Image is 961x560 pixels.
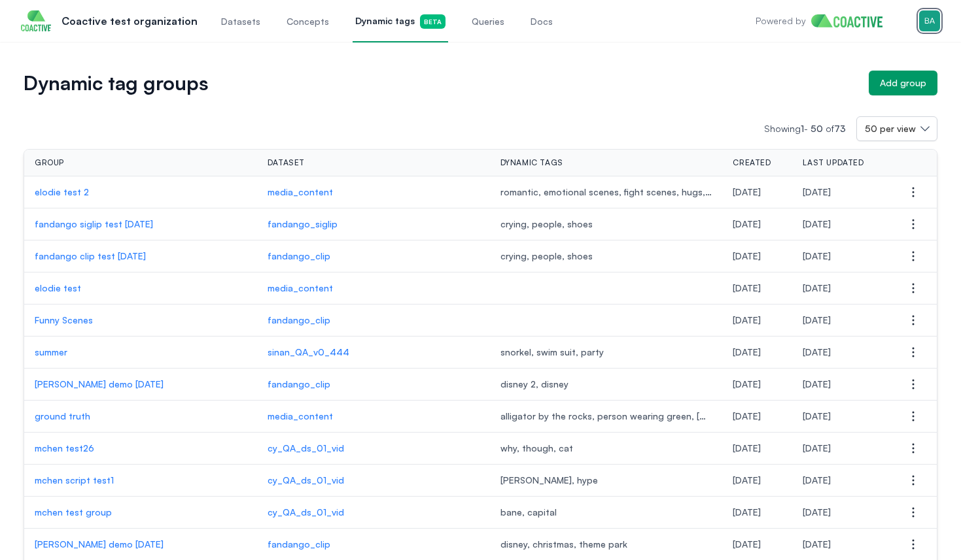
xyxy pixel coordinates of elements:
img: Coactive test organization [21,10,51,31]
span: crying, people, shoes [500,250,712,263]
span: Thursday, May 29, 2025 at 11:49:56 AM PDT [803,506,831,518]
a: fandango_clip [268,538,480,551]
a: elodie test 2 [35,186,247,199]
span: disney 2, disney [500,378,712,391]
span: Concepts [287,15,329,28]
div: Add group [880,76,926,90]
a: mchen test group [35,506,247,519]
a: fandango siglip test [DATE] [35,218,247,231]
span: Tuesday, July 1, 2025 at 10:16:15 AM PDT [733,250,761,261]
span: Group [35,157,64,168]
span: [PERSON_NAME], hype [500,474,712,487]
a: elodie test [35,282,247,295]
span: Friday, May 30, 2025 at 9:54:51 AM PDT [803,410,831,421]
a: fandango_siglip [268,218,480,231]
h1: Dynamic tag groups [24,74,858,92]
span: 50 per view [865,122,916,135]
a: sinan_QA_v0_444 [268,346,480,359]
span: Dataset [268,157,305,168]
a: cy_QA_ds_01_vid [268,474,480,487]
button: 50 per view [856,116,937,141]
span: Thursday, May 29, 2025 at 10:52:27 AM PDT [733,538,761,550]
span: why, though, cat [500,442,712,455]
span: Thursday, July 10, 2025 at 11:20:07 AM PDT [733,186,761,197]
span: Thursday, May 29, 2025 at 11:59:44 AM PDT [733,474,761,486]
a: Funny Scenes [35,314,247,327]
span: Dynamic tags [355,14,446,29]
span: 50 [811,123,823,134]
a: fandango_clip [268,378,480,391]
span: 1 [801,123,804,134]
span: Tuesday, July 1, 2025 at 10:17:12 AM PDT [803,218,831,229]
span: Friday, May 30, 2025 at 10:30:18 AM PDT [803,378,831,389]
a: fandango_clip [268,250,480,263]
span: Beta [420,14,446,29]
a: mchen script test1 [35,474,247,487]
button: Add group [869,71,937,95]
p: Showing - [764,122,856,135]
span: Thursday, May 29, 2025 at 10:52:27 AM PDT [803,538,831,550]
a: [PERSON_NAME] demo [DATE] [35,378,247,391]
span: Dynamic tags [500,157,563,168]
span: crying, people, shoes [500,218,712,231]
span: Tuesday, July 1, 2025 at 10:17:12 AM PDT [733,218,761,229]
span: Friday, May 30, 2025 at 10:30:18 AM PDT [733,378,761,389]
span: Friday, June 20, 2025 at 8:36:08 PM PDT [733,282,761,293]
a: mchen test26 [35,442,247,455]
a: fandango_clip [268,314,480,327]
span: Created [733,157,771,168]
span: Friday, May 30, 2025 at 9:54:51 AM PDT [733,410,761,421]
span: Thursday, May 29, 2025 at 11:49:56 AM PDT [733,506,761,518]
span: Queries [472,15,504,28]
span: romantic, emotional scenes, fight scenes, hugs, friendship, romantic scene, score [500,186,712,199]
span: Wednesday, June 4, 2025 at 5:13:14 PM PDT [733,346,761,357]
span: Last updated [803,157,864,168]
span: Thursday, June 12, 2025 at 12:16:38 PM PDT [733,314,761,325]
span: Thursday, May 29, 2025 at 11:59:44 AM PDT [803,474,831,486]
img: Menu for the logged in user [919,10,940,31]
span: Thursday, June 12, 2025 at 12:16:38 PM PDT [803,314,831,325]
a: media_content [268,410,480,423]
span: Friday, June 20, 2025 at 8:36:08 PM PDT [803,282,831,293]
span: Thursday, May 29, 2025 at 12:00:28 PM PDT [803,442,831,453]
span: bane, capital [500,506,712,519]
a: fandango clip test [DATE] [35,250,247,263]
a: media_content [268,282,480,295]
a: media_content [268,186,480,199]
a: [PERSON_NAME] demo [DATE] [35,538,247,551]
span: alligator by the rocks, person wearing green, [DATE], rallying [500,410,712,423]
p: Coactive test organization [61,13,198,29]
p: Powered by [756,14,806,27]
a: summer [35,346,247,359]
span: snorkel, swim suit, party [500,346,712,359]
span: Thursday, July 10, 2025 at 11:20:07 AM PDT [803,186,831,197]
span: disney, christmas, theme park [500,538,712,551]
a: ground truth [35,410,247,423]
p: cy_QA_ds_01_vid [268,506,480,519]
a: cy_QA_ds_01_vid [268,442,480,455]
span: Wednesday, June 4, 2025 at 5:13:14 PM PDT [803,346,831,357]
span: Datasets [221,15,260,28]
